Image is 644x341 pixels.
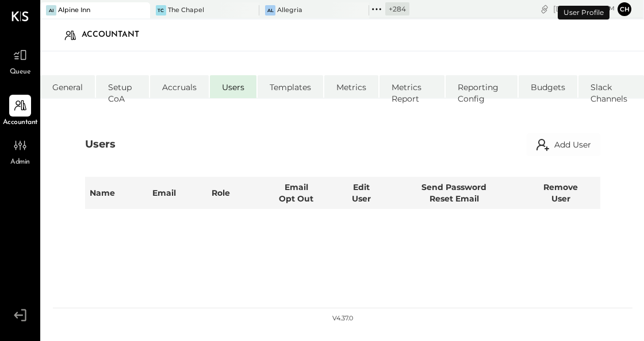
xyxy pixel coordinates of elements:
li: General [40,75,95,98]
div: copy link [539,3,550,15]
div: + 284 [385,2,409,15]
a: Queue [1,44,40,77]
th: Name [85,177,148,209]
th: Email Opt Out [257,177,336,209]
span: Queue [10,67,31,77]
li: Reporting Config [446,75,517,98]
th: Remove User [521,177,600,209]
a: Accountant [1,95,40,128]
div: Al [265,5,275,15]
li: Metrics [324,75,378,98]
div: The Chapel [168,6,204,15]
button: Add User [527,133,600,156]
th: Send Password Reset Email [387,177,522,209]
div: TC [156,5,166,15]
div: Users [85,137,116,152]
div: [DATE] [553,3,615,14]
a: Admin [1,134,40,168]
li: Accruals [150,75,209,98]
li: Templates [258,75,323,98]
div: Alpine Inn [58,6,90,15]
th: Role [207,177,257,209]
li: Budgets [519,75,577,98]
div: Allegria [277,6,302,15]
th: Edit User [336,177,387,209]
span: pm [605,5,615,13]
div: v 4.37.0 [332,314,353,323]
div: AI [46,5,56,15]
li: Metrics Report [379,75,444,98]
span: Accountant [3,118,38,128]
li: Setup CoA [96,75,149,98]
span: Admin [10,157,30,168]
span: 5 : 15 [580,3,603,14]
li: Slack Channels [578,75,644,98]
li: Users [210,75,256,98]
div: User Profile [558,6,609,20]
div: Accountant [82,26,151,44]
button: Ch [618,2,631,16]
th: Email [148,177,207,209]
